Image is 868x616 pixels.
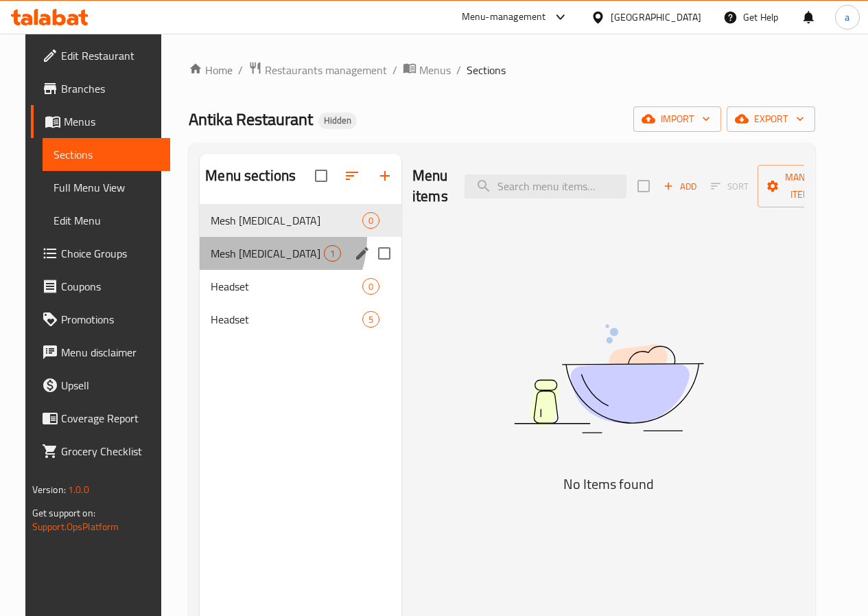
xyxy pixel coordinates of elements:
[32,481,66,499] span: Version:
[64,113,159,130] span: Menus
[205,166,296,186] h2: Menu sections
[658,176,702,197] span: Add item
[32,504,95,522] span: Get support on:
[467,62,506,78] span: Sections
[362,311,379,328] div: items
[307,161,336,190] span: Select all sections
[324,245,341,262] div: items
[412,166,448,207] h2: Menu items
[368,159,401,192] button: Add section
[31,237,170,270] a: Choice Groups
[362,278,379,295] div: items
[211,311,362,328] span: Headset
[352,243,373,264] button: edit
[32,518,119,536] a: Support.OpsPlatform
[644,111,710,128] span: import
[200,237,401,270] div: Mesh [MEDICAL_DATA]1edit
[658,176,702,197] button: Add
[661,179,699,194] span: Add
[248,61,387,79] a: Restaurants management
[845,10,849,25] span: a
[61,410,159,426] span: Coverage Report
[43,171,170,204] a: Full Menu View
[211,212,362,229] span: Mesh [MEDICAL_DATA]
[265,62,387,78] span: Restaurants management
[702,176,758,197] span: Select section first
[31,105,170,138] a: Menus
[200,270,401,303] div: Headset0
[465,174,626,198] input: search
[211,278,362,295] span: Headset
[738,111,804,128] span: export
[325,247,340,260] span: 1
[392,62,397,78] li: /
[462,9,546,25] div: Menu-management
[61,47,159,64] span: Edit Restaurant
[61,443,159,459] span: Grocery Checklist
[54,179,159,196] span: Full Menu View
[200,198,401,341] nav: Menu sections
[336,159,368,192] span: Sort sections
[318,113,357,129] div: Hidden
[211,245,324,262] div: Mesh Nebulizer
[61,344,159,361] span: Menu disclaimer
[200,303,401,336] div: Headset5
[633,106,721,132] button: import
[31,39,170,72] a: Edit Restaurant
[363,313,379,326] span: 5
[189,62,233,78] a: Home
[363,280,379,293] span: 0
[437,473,780,495] h5: No Items found
[61,80,159,97] span: Branches
[61,245,159,262] span: Choice Groups
[211,245,324,262] span: Mesh [MEDICAL_DATA]
[43,138,170,171] a: Sections
[31,270,170,303] a: Coupons
[31,435,170,468] a: Grocery Checklist
[419,62,451,78] span: Menus
[31,72,170,105] a: Branches
[189,61,815,79] nav: breadcrumb
[54,146,159,163] span: Sections
[437,288,780,470] img: dish.svg
[611,10,701,25] div: [GEOGRAPHIC_DATA]
[54,212,159,229] span: Edit Menu
[61,311,159,328] span: Promotions
[31,303,170,336] a: Promotions
[362,212,379,229] div: items
[758,165,849,207] button: Manage items
[189,104,313,135] span: Antika Restaurant
[403,61,451,79] a: Menus
[727,106,815,132] button: export
[363,214,379,227] span: 0
[61,377,159,393] span: Upsell
[31,369,170,402] a: Upsell
[43,204,170,237] a: Edit Menu
[769,169,838,203] span: Manage items
[61,278,159,295] span: Coupons
[68,481,89,499] span: 1.0.0
[200,204,401,237] div: Mesh [MEDICAL_DATA]0
[31,336,170,369] a: Menu disclaimer
[211,212,362,229] div: Mesh Nebulizer
[31,402,170,435] a: Coverage Report
[456,62,461,78] li: /
[318,115,357,126] span: Hidden
[238,62,243,78] li: /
